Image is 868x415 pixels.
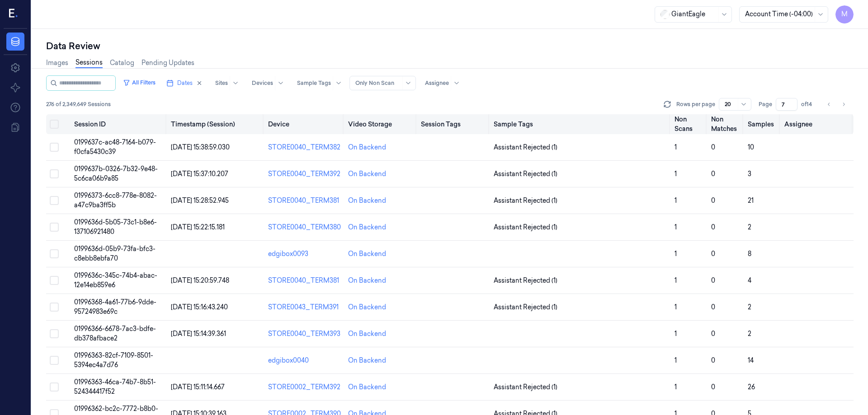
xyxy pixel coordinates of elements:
[759,100,772,108] span: Page
[748,170,751,178] span: 3
[75,58,103,68] a: Sessions
[171,276,229,284] span: [DATE] 15:20:59.748
[675,250,677,258] span: 1
[171,143,230,151] span: [DATE] 15:38:59.030
[711,223,715,231] span: 0
[711,303,715,311] span: 0
[711,356,715,364] span: 0
[494,143,557,152] span: Assistant Rejected (1)
[675,223,677,231] span: 1
[748,196,754,205] span: 21
[50,249,59,258] button: Select row
[171,330,226,338] span: [DATE] 15:14:39.361
[171,383,225,391] span: [DATE] 15:11:14.667
[344,114,417,134] th: Video Storage
[801,100,816,108] span: of 14
[171,223,225,231] span: [DATE] 15:22:15.181
[268,196,341,205] div: STORE0040_TERM381
[348,329,386,339] div: On Backend
[708,114,744,134] th: Non Matches
[494,196,557,205] span: Assistant Rejected (1)
[748,383,755,391] span: 26
[494,169,557,179] span: Assistant Rejected (1)
[171,303,228,311] span: [DATE] 15:16:43.240
[675,143,677,151] span: 1
[675,383,677,391] span: 1
[46,58,68,68] a: Images
[268,249,341,259] div: edgibox0093
[823,98,835,111] button: Go to previous page
[268,382,341,392] div: STORE0002_TERM392
[348,276,386,285] div: On Backend
[748,223,751,231] span: 2
[348,249,386,259] div: On Backend
[171,170,228,178] span: [DATE] 15:37:10.207
[50,276,59,285] button: Select row
[74,325,156,342] span: 01996366-6678-7ac3-bdfe-db378afbace2
[348,196,386,205] div: On Backend
[748,356,754,364] span: 14
[781,114,854,134] th: Assignee
[177,79,193,87] span: Dates
[268,356,341,365] div: edgibox0040
[675,196,677,205] span: 1
[74,165,158,182] span: 0199637b-0326-7b32-9e48-5c6ca06b9a85
[50,382,59,392] button: Select row
[711,170,715,178] span: 0
[268,143,341,152] div: STORE0040_TERM382
[494,382,557,392] span: Assistant Rejected (1)
[675,356,677,364] span: 1
[748,303,751,311] span: 2
[748,330,751,338] span: 2
[348,303,386,312] div: On Backend
[711,330,715,338] span: 0
[163,76,206,90] button: Dates
[74,351,153,369] span: 01996363-82cf-7109-8501-5394ec4a7d76
[748,143,754,151] span: 10
[748,276,751,284] span: 4
[50,120,59,129] button: Select all
[675,330,677,338] span: 1
[46,40,854,52] div: Data Review
[711,250,715,258] span: 0
[167,114,264,134] th: Timestamp (Session)
[348,356,386,365] div: On Backend
[46,100,111,108] span: 276 of 2,349,649 Sessions
[142,58,194,68] a: Pending Updates
[675,303,677,311] span: 1
[417,114,490,134] th: Session Tags
[50,196,59,205] button: Select row
[490,114,671,134] th: Sample Tags
[676,100,715,108] p: Rows per page
[711,383,715,391] span: 0
[675,276,677,284] span: 1
[74,218,157,236] span: 0199636d-5b05-73c1-b8e6-137106921480
[675,170,677,178] span: 1
[268,169,341,179] div: STORE0040_TERM392
[494,303,557,312] span: Assistant Rejected (1)
[348,382,386,392] div: On Backend
[268,303,341,312] div: STORE0043_TERM391
[348,223,386,232] div: On Backend
[264,114,344,134] th: Device
[74,191,157,209] span: 01996373-6cc8-778e-8082-a47c9ba3ff5b
[50,223,59,232] button: Select row
[50,329,59,338] button: Select row
[74,378,156,396] span: 01996363-46ca-74b7-8b51-524344417f52
[268,223,341,232] div: STORE0040_TERM380
[348,169,386,179] div: On Backend
[74,138,156,156] span: 0199637c-ac48-7164-b079-f0cfa5430c39
[494,223,557,232] span: Assistant Rejected (1)
[268,329,341,339] div: STORE0040_TERM393
[268,276,341,285] div: STORE0040_TERM381
[671,114,708,134] th: Non Scans
[835,5,854,23] span: M
[74,245,156,262] span: 0199636d-05b9-73fa-bfc3-c8ebb8ebfa70
[711,276,715,284] span: 0
[50,356,59,365] button: Select row
[50,169,59,178] button: Select row
[711,143,715,151] span: 0
[494,276,557,285] span: Assistant Rejected (1)
[348,143,386,152] div: On Backend
[50,303,59,312] button: Select row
